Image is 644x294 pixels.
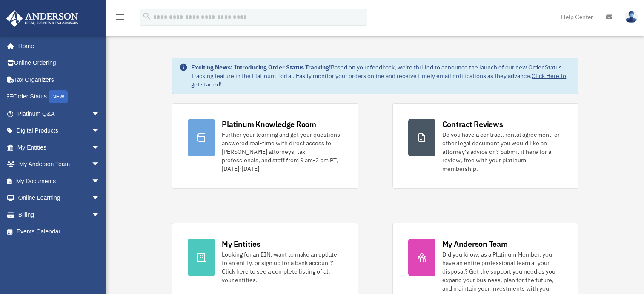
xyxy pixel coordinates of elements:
a: Events Calendar [6,223,113,240]
i: search [142,12,152,21]
i: menu [115,12,125,22]
div: NEW [49,90,68,103]
img: Anderson Advisors Platinum Portal [4,10,81,27]
a: Digital Productsarrow_drop_down [6,122,113,139]
img: User Pic [625,11,638,23]
div: Based on your feedback, we're thrilled to announce the launch of our new Order Status Tracking fe... [191,63,571,89]
div: My Anderson Team [442,239,508,249]
div: My Entities [222,239,260,249]
a: Online Learningarrow_drop_down [6,190,113,207]
a: Contract Reviews Do you have a contract, rental agreement, or other legal document you would like... [392,103,578,189]
a: Order StatusNEW [6,88,113,106]
a: Tax Organizers [6,71,113,88]
span: arrow_drop_down [92,122,109,140]
span: arrow_drop_down [92,190,109,207]
div: Platinum Knowledge Room [222,119,316,130]
div: Do you have a contract, rental agreement, or other legal document you would like an attorney's ad... [442,130,563,173]
a: My Anderson Teamarrow_drop_down [6,156,113,173]
a: Platinum Knowledge Room Further your learning and get your questions answered real-time with dire... [172,103,358,189]
div: Looking for an EIN, want to make an update to an entity, or sign up for a bank account? Click her... [222,250,342,284]
a: My Entitiesarrow_drop_down [6,139,113,156]
a: Click Here to get started! [191,72,566,88]
a: My Documentsarrow_drop_down [6,173,113,190]
span: arrow_drop_down [92,105,109,123]
span: arrow_drop_down [92,139,109,156]
div: Further your learning and get your questions answered real-time with direct access to [PERSON_NAM... [222,130,342,173]
strong: Exciting News: Introducing Order Status Tracking! [191,63,331,71]
span: arrow_drop_down [92,156,109,173]
a: Platinum Q&Aarrow_drop_down [6,105,113,122]
a: Billingarrow_drop_down [6,206,113,223]
span: arrow_drop_down [92,173,109,190]
a: menu [115,15,125,22]
a: Online Ordering [6,55,113,72]
div: Contract Reviews [442,119,503,130]
span: arrow_drop_down [92,206,109,224]
a: Home [6,37,109,55]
